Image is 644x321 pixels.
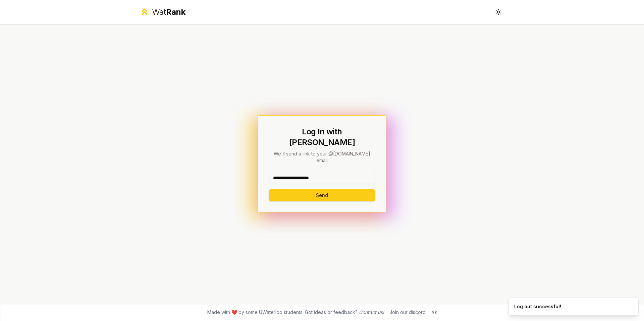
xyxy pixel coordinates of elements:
[269,150,375,164] p: We'll send a link to your @[DOMAIN_NAME] email
[269,126,375,148] h1: Log In with [PERSON_NAME]
[166,7,185,17] span: Rank
[140,7,185,17] a: WatRank
[359,309,384,315] a: Contact us!
[514,303,561,310] div: Log out successful!
[152,7,185,17] div: Wat
[389,309,427,316] div: Join our discord!
[207,309,384,316] span: Made with ❤️ by some UWaterloo students. Got ideas or feedback?
[269,189,375,201] button: Send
